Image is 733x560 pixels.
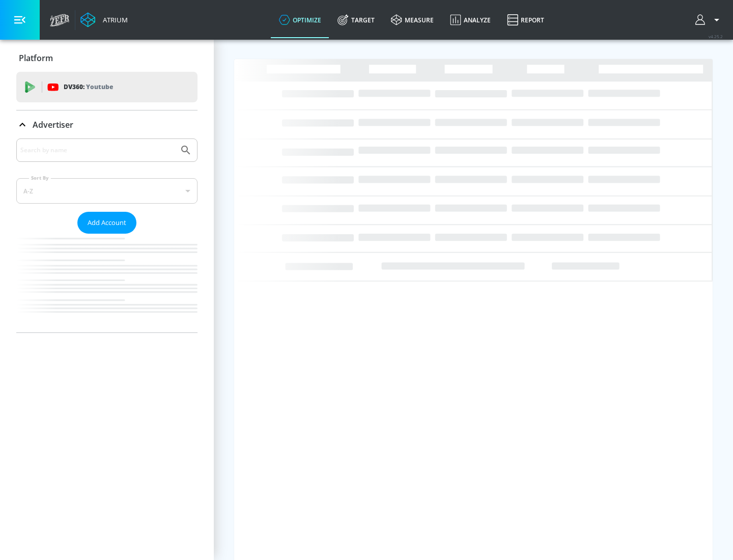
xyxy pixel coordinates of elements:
p: DV360: [64,81,113,93]
div: Advertiser [16,110,198,139]
span: v 4.25.2 [709,34,723,39]
div: A-Z [16,178,198,204]
a: optimize [271,2,329,38]
p: Youtube [86,81,113,92]
p: Platform [19,52,53,64]
a: Target [329,2,383,38]
label: Sort By [29,175,51,181]
p: Advertiser [33,119,73,130]
div: Platform [16,44,198,72]
button: Add Account [77,212,136,234]
div: Advertiser [16,138,198,332]
nav: list of Advertiser [16,234,198,332]
a: Atrium [80,12,128,27]
span: Add Account [88,217,126,229]
div: DV360: Youtube [16,72,198,102]
div: Atrium [99,15,128,24]
a: Analyze [442,2,499,38]
a: measure [383,2,442,38]
a: Report [499,2,552,38]
input: Search by name [20,144,175,157]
